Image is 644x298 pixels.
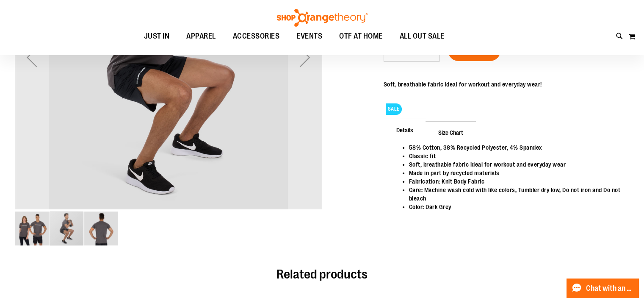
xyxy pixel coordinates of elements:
span: Details [384,119,426,141]
div: Soft, breathable fabric ideal for workout and everyday wear! [384,80,542,89]
span: APPAREL [186,27,216,46]
img: Back view of 2024 November Unisex Short Sleeve Recovery Tee [84,212,118,245]
span: OTF AT HOME [339,27,383,46]
img: Shop Orangetheory [276,9,369,27]
span: ACCESSORIES [233,27,280,46]
span: Related products [276,267,368,281]
li: 58% Cotton, 38% Recycled Polyester, 4% Spandex [409,143,621,152]
li: Fabrication: Knit Body Fabric [409,177,621,186]
button: Chat with an Expert [567,279,639,298]
li: Made in part by recycled materials [409,169,621,177]
span: SALE [386,103,402,115]
li: Soft, breathable fabric ideal for workout and everyday wear [409,160,621,169]
div: image 2 of 3 [50,211,84,246]
span: Size Chart [426,121,476,143]
li: Care: Machine wash cold with like colors, Tumbler dry low, Do not iron and Do not bleach [409,186,621,203]
div: image 3 of 3 [84,211,118,246]
span: Chat with an Expert [586,284,634,292]
span: ALL OUT SALE [400,27,445,46]
img: Main view of 2024 November Unisex Short Sleeve Recovery Tee [15,212,49,245]
span: JUST IN [144,27,170,46]
div: image 1 of 3 [15,211,50,246]
span: EVENTS [296,27,322,46]
li: Classic fit [409,152,621,160]
li: Color: Dark Grey [409,203,621,211]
